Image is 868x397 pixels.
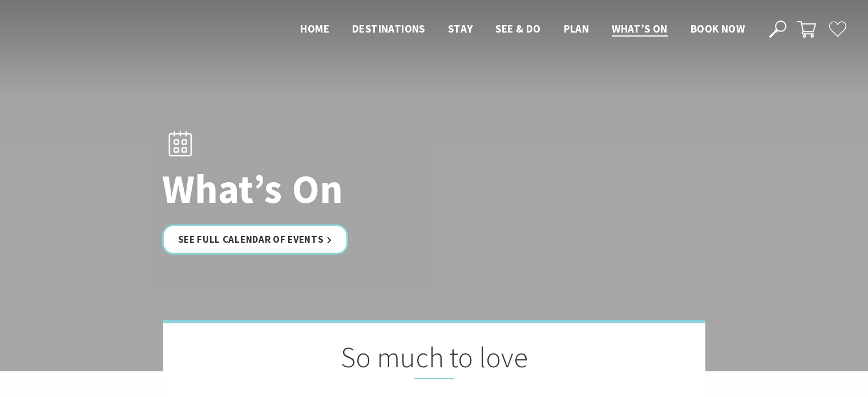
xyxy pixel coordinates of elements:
[495,22,540,35] span: See & Do
[448,22,473,35] span: Stay
[612,22,668,35] span: What’s On
[564,22,590,35] span: Plan
[300,22,329,37] a: Home
[162,167,485,211] h1: What’s On
[300,22,329,35] span: Home
[691,22,745,37] a: Book now
[448,22,473,37] a: Stay
[691,22,745,35] span: Book now
[564,22,590,37] a: Plan
[352,22,425,35] span: Destinations
[495,22,540,37] a: See & Do
[162,224,349,255] a: See Full Calendar of Events
[612,22,668,37] a: What’s On
[352,22,425,37] a: Destinations
[220,340,648,379] h2: So much to love
[289,20,756,39] nav: Main Menu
